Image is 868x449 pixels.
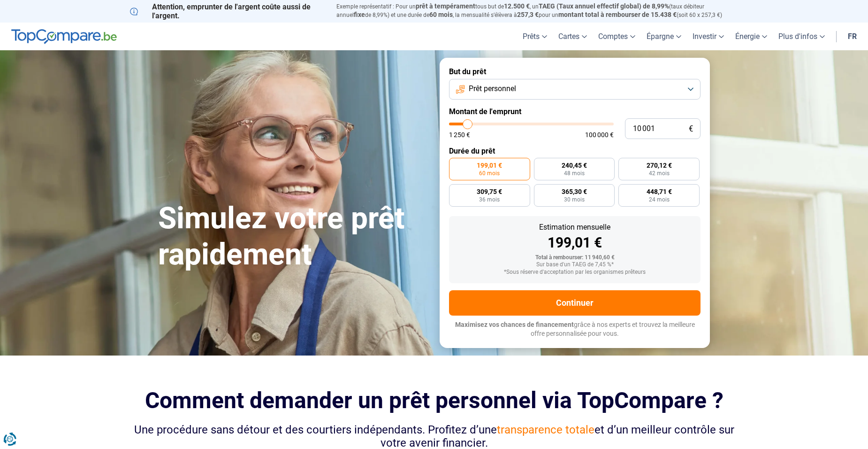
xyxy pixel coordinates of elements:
label: Durée du prêt [449,147,700,155]
p: grâce à nos experts et trouvez la meilleure offre personnalisée pour vous. [449,320,700,339]
span: Maximisez vos chances de financement [455,321,574,328]
span: fixe [354,11,365,18]
span: TAEG (Taux annuel effectif global) de 8,99% [539,2,669,10]
span: 448,71 € [647,188,672,195]
span: 30 mois [564,197,585,202]
a: fr [842,23,862,50]
span: Prêt personnel [469,84,516,94]
span: 12.500 € [504,2,530,10]
span: 24 mois [649,197,670,202]
span: 42 mois [649,170,670,176]
h2: Comment demander un prêt personnel via TopCompare ? [130,387,738,413]
label: But du prêt [449,67,700,76]
span: € [689,125,693,133]
span: 100 000 € [585,132,614,138]
button: Continuer [449,290,700,316]
div: Estimation mensuelle [457,224,693,231]
a: Plus d'infos [773,23,830,50]
span: prêt à tempérament [416,2,475,10]
span: 240,45 € [562,162,587,169]
span: montant total à rembourser de 15.438 € [558,11,677,18]
p: Exemple représentatif : Pour un tous but de , un (taux débiteur annuel de 8,99%) et une durée de ... [336,2,738,19]
a: Investir [687,23,730,50]
a: Prêts [517,23,553,50]
div: 199,01 € [457,236,693,250]
span: 257,3 € [517,11,539,18]
p: Attention, emprunter de l'argent coûte aussi de l'argent. [130,2,325,20]
a: Épargne [641,23,687,50]
img: TopCompare [11,29,117,44]
div: Sur base d'un TAEG de 7,45 %* [457,262,693,268]
span: 1 250 € [449,132,470,138]
span: 199,01 € [477,162,502,169]
a: Comptes [593,23,641,50]
div: *Sous réserve d'acceptation par les organismes prêteurs [457,269,693,276]
span: 270,12 € [647,162,672,169]
a: Énergie [730,23,773,50]
a: Cartes [553,23,593,50]
span: 60 mois [479,170,500,176]
span: 60 mois [429,11,453,18]
h1: Simulez votre prêt rapidement [158,201,428,273]
span: transparence totale [497,423,594,436]
div: Total à rembourser: 11 940,60 € [457,255,693,261]
span: 365,30 € [562,188,587,195]
label: Montant de l'emprunt [449,107,700,116]
button: Prêt personnel [449,79,700,100]
span: 309,75 € [477,188,502,195]
span: 48 mois [564,170,585,176]
span: 36 mois [479,197,500,202]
